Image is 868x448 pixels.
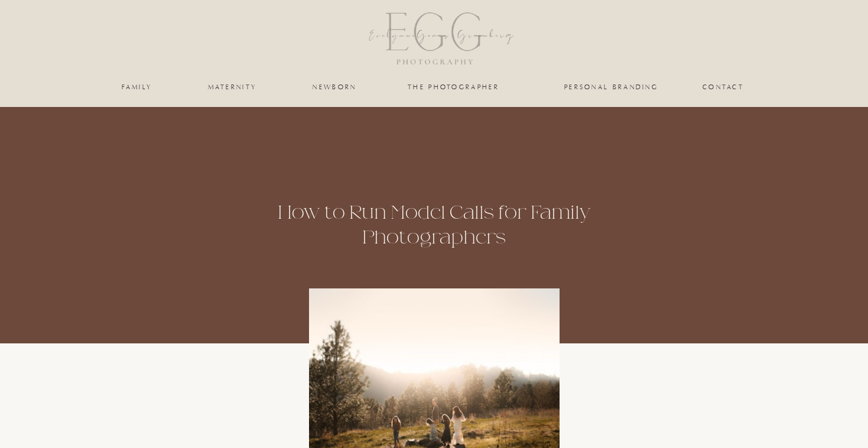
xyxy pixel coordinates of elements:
a: Contact [703,83,745,90]
a: the photographer [395,83,513,90]
a: maternity [208,83,256,90]
a: newborn [311,83,359,90]
a: personal branding [563,83,660,90]
a: family [113,83,161,90]
h1: How to Run Model Calls for Family Photographers [258,200,611,250]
